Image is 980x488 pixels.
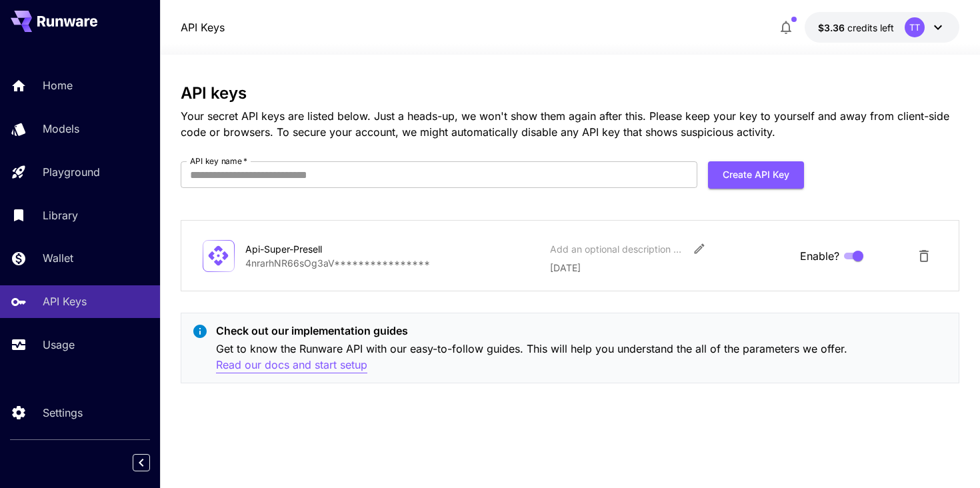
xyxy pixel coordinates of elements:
[216,357,367,373] button: Read our docs and start setup
[245,242,379,256] div: Api-Super-Presell
[800,248,839,264] span: Enable?
[818,21,894,35] div: $3.3624
[43,405,83,421] p: Settings
[155,85,214,94] div: Palavras-chave
[143,451,160,475] div: Collapse sidebar
[911,243,937,269] button: Delete API Key
[43,250,73,266] p: Wallet
[43,293,87,309] p: API Keys
[37,21,65,32] div: v 4.0.25
[141,84,151,95] img: tab_keywords_by_traffic_grey.svg
[687,237,711,261] button: Edit
[847,22,894,33] span: credits left
[21,21,32,32] img: logo_orange.svg
[43,207,78,223] p: Library
[181,108,960,140] p: Your secret API keys are listed below. Just a heads-up, we won't show them again after this. Plea...
[43,77,73,93] p: Home
[43,337,75,353] p: Usage
[805,12,959,43] button: $3.3624TT
[708,161,804,189] button: Create API Key
[55,84,66,95] img: tab_domain_overview_orange.svg
[190,155,247,167] label: API key name
[913,424,980,488] div: Widget de chat
[905,17,925,37] div: TT
[133,454,150,471] button: Collapse sidebar
[818,22,847,33] span: $3.36
[216,323,949,339] p: Check out our implementation guides
[913,424,980,488] iframe: Chat Widget
[43,121,79,137] p: Models
[21,35,32,45] img: website_grey.svg
[216,341,949,373] p: Get to know the Runware API with our easy-to-follow guides. This will help you understand the all...
[181,19,225,35] a: API Keys
[70,85,102,94] div: Domínio
[181,84,960,103] h3: API keys
[43,164,100,180] p: Playground
[550,261,790,275] p: [DATE]
[35,35,139,45] div: [PERSON_NAME]: [URL]
[181,19,225,35] nav: breadcrumb
[550,242,683,256] div: Add an optional description or comment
